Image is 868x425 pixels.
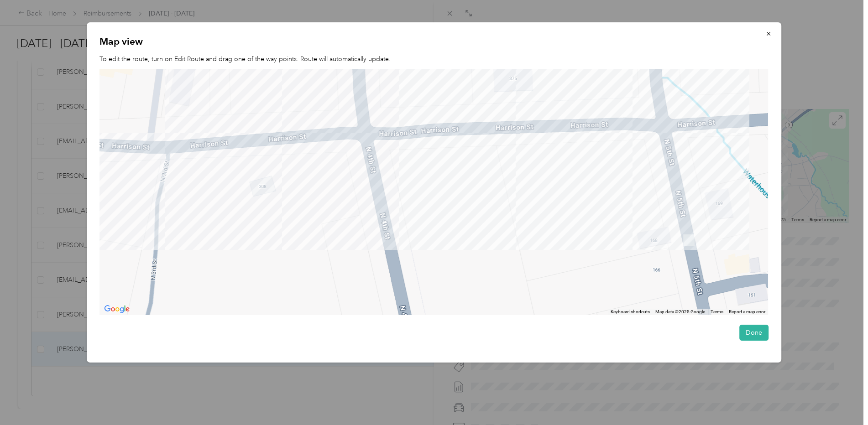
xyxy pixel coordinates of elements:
[711,309,723,314] a: Terms (opens in new tab)
[102,303,132,315] a: Open this area in Google Maps (opens a new window)
[611,309,650,315] button: Keyboard shortcuts
[739,325,769,341] button: Done
[102,303,132,315] img: Google
[817,374,868,425] iframe: Everlance-gr Chat Button Frame
[99,35,769,48] p: Map view
[655,309,705,314] span: Map data ©2025 Google
[729,309,765,314] a: Report a map error
[99,54,769,64] p: To edit the route, turn on Edit Route and drag one of the way points. Route will automatically up...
